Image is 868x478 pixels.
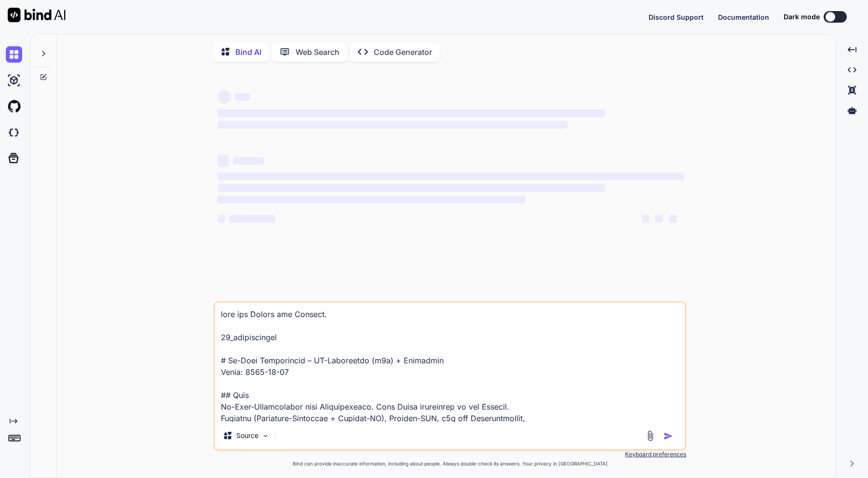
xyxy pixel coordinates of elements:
[217,109,605,117] span: ‌
[214,451,686,458] p: Keyboard preferences
[217,155,229,167] span: ‌
[784,12,820,22] span: Dark mode
[6,72,22,89] img: ai-studio
[296,46,339,58] p: Web Search
[664,431,673,441] img: icon
[655,215,663,223] span: ‌
[214,460,686,467] p: Bind can provide inaccurate information, including about people. Always double-check its answers....
[649,13,704,21] span: Discord Support
[669,215,677,223] span: ‌
[8,8,66,22] img: Bind AI
[261,432,270,440] img: Pick Models
[217,90,231,104] span: ‌
[235,93,250,101] span: ‌
[233,157,264,165] span: ‌
[649,12,704,22] button: Discord Support
[374,46,432,58] p: Code Generator
[217,196,526,203] span: ‌
[217,173,684,180] span: ‌
[642,215,650,223] span: ‌
[229,215,275,223] span: ‌
[236,431,258,440] p: Source
[217,184,605,192] span: ‌
[6,46,22,63] img: chat
[217,215,225,223] span: ‌
[235,46,261,58] p: Bind AI
[215,303,685,422] textarea: lore ips Dolors ame Consect. 29_adipiscingel # Se-Doei Temporincid – UT-Laboreetdo (m9a) + Enimad...
[645,430,656,441] img: attachment
[6,98,22,115] img: githubLight
[6,124,22,141] img: darkCloudIdeIcon
[217,121,568,129] span: ‌
[718,13,769,21] span: Documentation
[718,12,769,22] button: Documentation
